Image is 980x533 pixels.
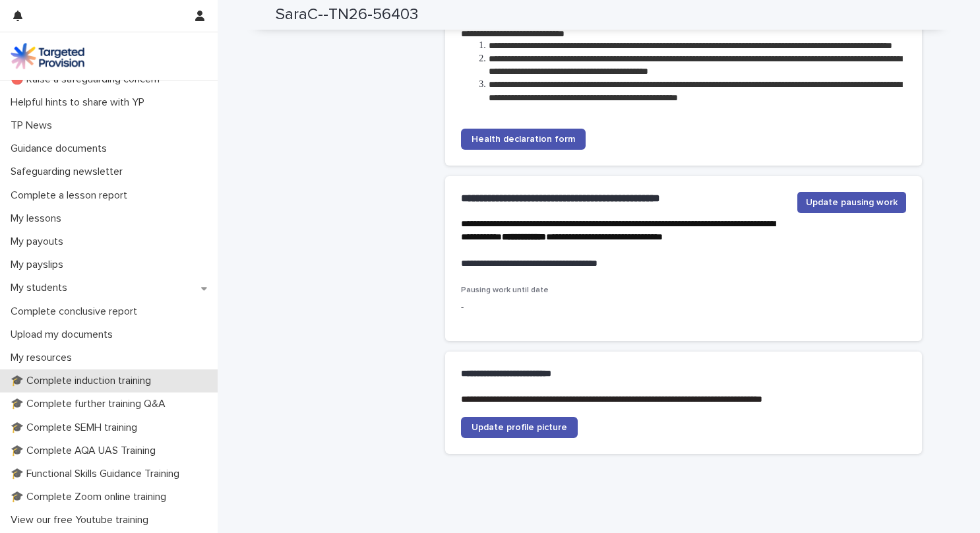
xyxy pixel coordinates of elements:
[5,96,155,109] p: Helpful hints to share with YP
[5,166,133,178] p: Safeguarding newsletter
[5,212,72,225] p: My lessons
[5,491,177,503] p: 🎓 Complete Zoom online training
[5,329,123,341] p: Upload my documents
[461,286,549,294] span: Pausing work until date
[11,43,84,69] img: M5nRWzHhSzIhMunXDL62
[797,192,906,213] button: Update pausing work
[5,235,74,248] p: My payouts
[276,5,418,24] h2: SaraC--TN26-56403
[5,445,166,457] p: 🎓 Complete AQA UAS Training
[472,423,567,432] span: Update profile picture
[806,196,898,209] span: Update pausing work
[5,282,78,294] p: My students
[5,468,190,480] p: 🎓 Functional Skills Guidance Training
[5,375,162,387] p: 🎓 Complete induction training
[5,142,117,155] p: Guidance documents
[5,259,74,271] p: My payslips
[5,119,63,132] p: TP News
[5,305,148,318] p: Complete conclusive report
[461,417,578,438] a: Update profile picture
[461,129,586,150] a: Health declaration form
[5,422,148,434] p: 🎓 Complete SEMH training
[5,398,176,410] p: 🎓 Complete further training Q&A
[461,301,599,315] p: -
[5,352,82,364] p: My resources
[5,514,159,526] p: View our free Youtube training
[5,189,138,202] p: Complete a lesson report
[472,135,575,144] span: Health declaration form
